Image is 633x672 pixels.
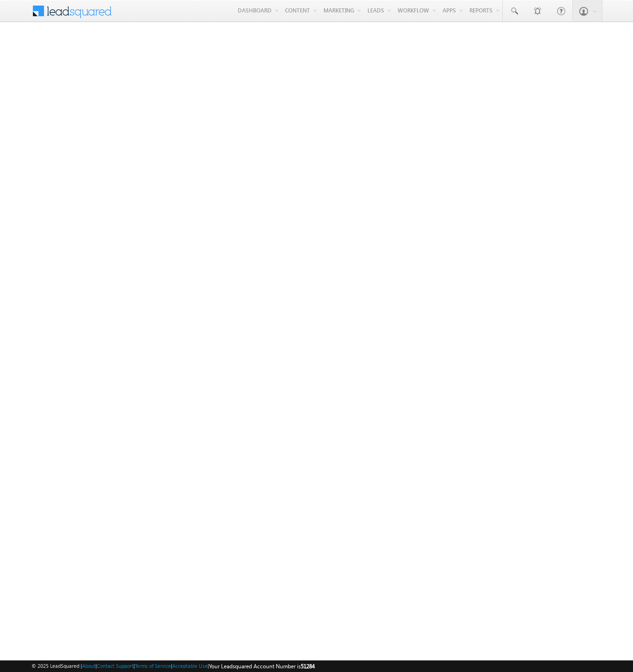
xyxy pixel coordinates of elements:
a: About [82,663,95,669]
span: Your Leadsquared Account Number is [209,663,315,670]
a: Terms of Service [135,663,171,669]
a: Contact Support [97,663,133,669]
span: © 2025 LeadSquared | | | | | [32,662,315,671]
a: Acceptable Use [172,663,208,669]
span: 51284 [301,663,315,670]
